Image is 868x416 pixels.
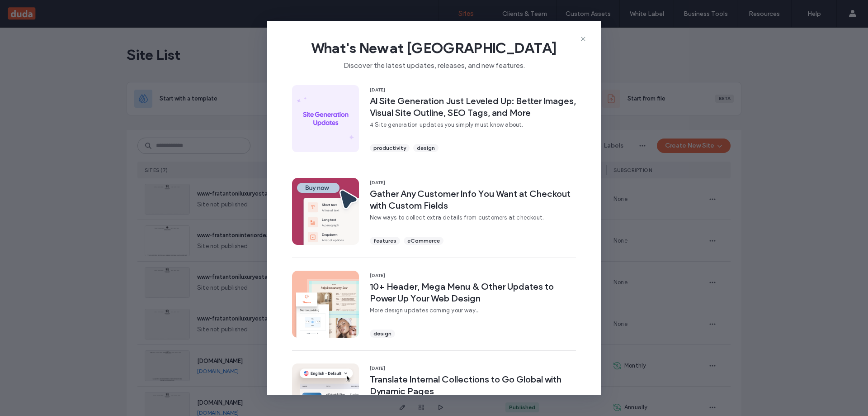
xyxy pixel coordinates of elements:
[370,306,576,315] span: More design updates coming your way...
[370,365,576,372] span: [DATE]
[370,188,576,211] span: Gather Any Customer Info You Want at Checkout with Custom Fields
[370,213,576,222] span: New ways to collect extra details from customers at checkout.
[370,273,576,279] span: [DATE]
[407,237,440,245] span: eCommerce
[373,237,396,245] span: features
[417,144,435,152] span: design
[370,87,576,93] span: [DATE]
[373,144,406,152] span: productivity
[281,39,587,57] span: What's New at [GEOGRAPHIC_DATA]
[370,281,576,304] span: 10+ Header, Mega Menu & Other Updates to Power Up Your Web Design
[370,180,576,186] span: [DATE]
[281,57,587,71] span: Discover the latest updates, releases, and new features.
[370,373,576,397] span: Translate Internal Collections to Go Global with Dynamic Pages
[370,95,576,119] span: AI Site Generation Just Leveled Up: Better Images, Visual Site Outline, SEO Tags, and More
[370,120,576,129] span: 4 Site generation updates you simply must know about.
[373,330,392,338] span: design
